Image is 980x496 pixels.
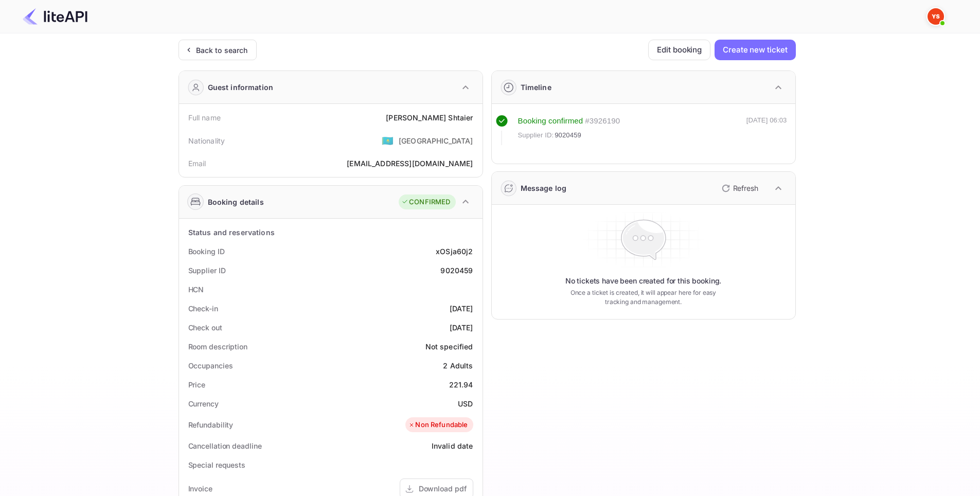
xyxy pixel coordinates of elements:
p: No tickets have been created for this booking. [565,276,722,286]
button: Create new ticket [715,40,795,60]
div: Full name [188,112,221,123]
div: Supplier ID [188,265,226,276]
img: Yandex Support [928,8,944,25]
span: Supplier ID: [518,130,554,140]
div: Guest information [208,82,274,93]
div: [GEOGRAPHIC_DATA] [399,135,473,146]
div: [EMAIL_ADDRESS][DOMAIN_NAME] [347,158,473,169]
div: Email [188,158,206,169]
div: 2 Adults [443,360,473,371]
div: Booking details [208,197,264,207]
div: Message log [521,183,567,193]
div: Occupancies [188,360,233,371]
div: Invalid date [432,440,473,451]
div: 9020459 [440,265,473,276]
button: Refresh [716,180,762,197]
div: Special requests [188,459,245,470]
div: [DATE] 06:03 [746,115,787,145]
div: USD [458,398,473,409]
div: Cancellation deadline [188,440,262,451]
div: Not specified [425,341,473,352]
div: Booking confirmed [518,115,583,127]
p: Once a ticket is created, it will appear here for easy tracking and management. [562,288,725,307]
div: xOSja60j2 [436,246,473,257]
div: Invoice [188,483,212,494]
div: Back to search [196,45,248,56]
div: Nationality [188,135,225,146]
div: [PERSON_NAME] Shtaier [386,112,473,123]
div: Check out [188,322,222,333]
span: 9020459 [555,130,581,140]
div: Timeline [521,82,551,93]
div: Booking ID [188,246,225,257]
div: Refundability [188,419,234,430]
div: Download pdf [419,483,467,494]
div: # 3926190 [585,115,620,127]
img: LiteAPI Logo [23,8,87,25]
div: Room description [188,341,247,352]
div: 221.94 [449,379,473,390]
div: Non Refundable [408,420,468,430]
div: [DATE] [450,322,473,333]
div: CONFIRMED [401,197,450,207]
div: Price [188,379,206,390]
div: [DATE] [450,303,473,314]
div: HCN [188,284,204,295]
div: Currency [188,398,219,409]
div: Check-in [188,303,218,314]
div: Status and reservations [188,227,275,238]
p: Refresh [733,183,758,193]
span: United States [382,131,394,150]
button: Edit booking [648,40,710,60]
